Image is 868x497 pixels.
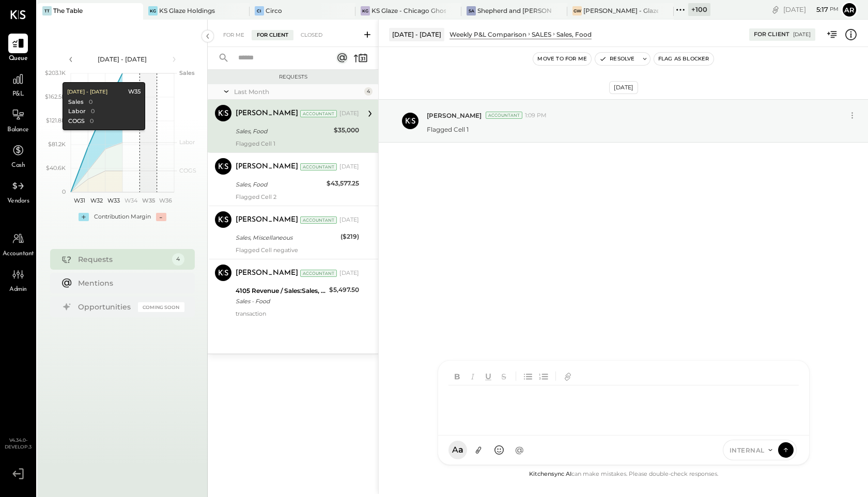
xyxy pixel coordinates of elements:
text: $203.1K [45,69,66,76]
div: Contribution Margin [94,213,151,221]
span: Balance [7,126,29,135]
div: [PERSON_NAME] [236,162,298,172]
div: For Client [252,30,293,40]
text: $162.5K [45,93,66,100]
div: TT [42,6,52,15]
a: Vendors [1,176,36,206]
button: Bold [451,369,464,383]
div: - [156,213,166,221]
div: Sales, Food [556,30,592,39]
div: $5,497.50 [329,285,359,295]
div: [DATE] - [DATE] [67,88,107,96]
div: KS Glaze Holdings [159,6,215,15]
div: For Client [754,30,789,39]
div: Closed [296,30,328,40]
text: $40.6K [46,164,66,172]
div: 0 [89,117,93,126]
text: W31 [73,197,85,204]
button: Aa [448,441,467,459]
button: Unordered List [521,369,535,383]
div: Labor [68,107,85,116]
a: Admin [1,265,36,294]
text: W35 [142,197,155,204]
div: Accountant [486,112,522,119]
button: Italic [466,369,479,383]
text: $81.2K [48,141,66,148]
button: Add URL [561,369,575,383]
div: [DATE] [793,31,811,38]
div: + 100 [688,3,710,16]
a: Accountant [1,229,36,259]
text: 0 [62,188,66,195]
div: [DATE] [339,269,359,277]
button: Strikethrough [497,369,510,383]
div: [PERSON_NAME] [236,108,298,119]
div: $43,577.25 [327,178,359,189]
div: Accountant [300,163,337,170]
div: KG [148,6,158,15]
span: Vendors [7,197,29,206]
div: copy link [770,4,781,15]
button: Move to for me [533,53,591,65]
button: Ar [841,2,858,18]
div: GW [572,6,582,15]
button: Underline [482,369,495,383]
div: Flagged Cell negative [236,246,359,254]
div: [DATE] [339,216,359,224]
div: Requests [213,73,373,81]
div: Sales [68,98,83,106]
div: Flagged Cell 1 [236,140,359,147]
div: + [79,213,89,221]
div: [DATE] - [DATE] [79,55,166,64]
div: [DATE] [609,81,638,94]
div: Accountant [300,216,337,224]
span: INTERNAL [730,446,765,455]
div: For Me [218,30,250,40]
p: Flagged Cell 1 [427,125,469,134]
div: [DATE] - [DATE] [389,28,444,41]
div: Sales, Food [236,179,323,190]
a: P&L [1,69,36,99]
text: Labor [179,138,195,146]
div: Ci [255,6,264,15]
span: Queue [9,54,28,64]
span: Admin [9,285,27,294]
div: Mentions [78,278,179,288]
div: [PERSON_NAME] [236,215,298,225]
div: Accountant [300,110,337,117]
span: [PERSON_NAME] [427,111,482,120]
div: $35,000 [334,125,359,135]
div: Accountant [300,270,337,277]
span: Accountant [3,250,34,259]
div: [DATE] [339,110,359,118]
div: Sales, Food [236,126,331,136]
div: The Table [53,6,83,15]
span: P&L [12,90,24,99]
text: Sales [179,69,195,76]
span: Cash [11,161,25,170]
span: a [458,445,463,455]
div: transaction [236,310,359,317]
div: Last Month [234,87,362,96]
div: [PERSON_NAME] [236,268,298,278]
text: W32 [90,197,103,204]
button: @ [510,441,529,459]
div: 4105 Revenue / Sales:Sales, Food [236,286,326,296]
button: Ordered List [537,369,550,383]
a: Cash [1,141,36,170]
div: 4 [364,87,373,96]
div: Shepherd and [PERSON_NAME] [477,6,552,15]
text: W33 [107,197,120,204]
text: $121.8K [46,117,66,124]
div: 0 [90,107,94,116]
button: Resolve [595,53,639,65]
div: Sales - Food [236,296,326,306]
div: [PERSON_NAME] - Glaze Williamsburg One LLC [583,6,658,15]
text: COGS [179,167,196,174]
div: W35 [128,88,140,96]
a: Balance [1,105,36,135]
div: Circo [266,6,282,15]
div: Sa [467,6,476,15]
div: Coming Soon [138,302,184,312]
div: 0 [88,98,92,106]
